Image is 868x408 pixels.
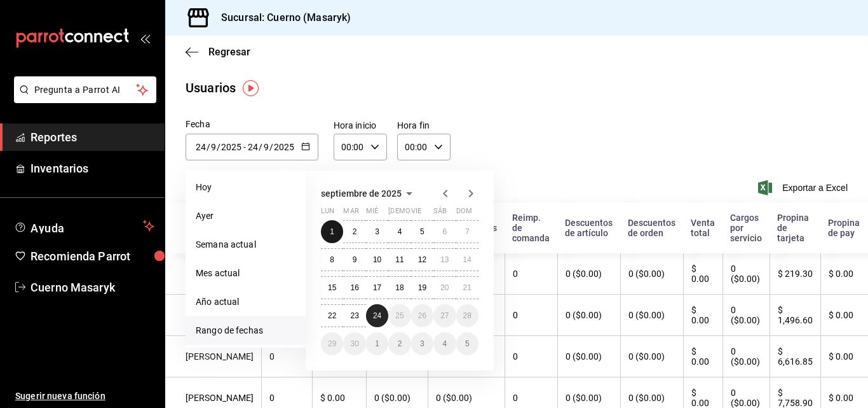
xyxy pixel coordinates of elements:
[418,283,426,292] abbr: 19 de septiembre de 2025
[433,248,456,271] button: 13 de septiembre de 2025
[375,339,379,348] abbr: 1 de octubre de 2025
[186,288,306,316] li: Año actual
[456,332,478,355] button: 5 de octubre de 2025
[350,311,358,320] abbr: 23 de septiembre de 2025
[186,230,306,259] li: Semana actual
[343,220,365,243] button: 2 de septiembre de 2025
[186,316,306,345] li: Rango de fechas
[722,336,770,377] th: 0 ($0.00)
[411,207,421,220] abbr: viernes
[722,253,770,295] th: 0 ($0.00)
[620,202,683,253] th: Descuentos de orden
[321,220,343,243] button: 1 de septiembre de 2025
[433,220,456,243] button: 6 de septiembre de 2025
[505,253,557,295] th: 0
[395,255,403,264] abbr: 11 de septiembre de 2025
[411,304,433,327] button: 26 de septiembre de 2025
[328,283,336,292] abbr: 15 de septiembre de 2025
[620,336,683,377] th: 0 ($0.00)
[140,33,150,43] button: open_drawer_menu
[343,248,365,271] button: 9 de septiembre de 2025
[397,121,451,130] label: Hora fin
[411,248,433,271] button: 12 de septiembre de 2025
[620,253,683,295] th: 0 ($0.00)
[388,304,410,327] button: 25 de septiembre de 2025
[463,283,471,292] abbr: 21 de septiembre de 2025
[683,202,722,253] th: Venta total
[442,339,447,348] abbr: 4 de octubre de 2025
[505,202,557,253] th: Reimp. de comanda
[263,142,269,152] input: Month
[343,276,365,299] button: 16 de septiembre de 2025
[557,202,620,253] th: Descuentos de artículo
[165,336,261,377] th: [PERSON_NAME]
[440,311,449,320] abbr: 27 de septiembre de 2025
[34,83,137,97] span: Pregunta a Parrot AI
[770,253,820,295] th: $ 219.30
[388,220,410,243] button: 4 de septiembre de 2025
[433,207,447,220] abbr: sábado
[31,279,154,296] span: Cuerno Masaryk
[456,220,478,243] button: 7 de septiembre de 2025
[321,304,343,327] button: 22 de septiembre de 2025
[456,207,472,220] abbr: domingo
[442,227,447,236] abbr: 6 de septiembre de 2025
[683,336,722,377] th: $ 0.00
[269,142,273,152] span: /
[321,248,343,271] button: 8 de septiembre de 2025
[186,259,306,288] li: Mes actual
[321,276,343,299] button: 15 de septiembre de 2025
[388,332,410,355] button: 2 de octubre de 2025
[770,336,820,377] th: $ 6,616.85
[465,339,470,348] abbr: 5 de octubre de 2025
[220,142,242,152] input: Year
[321,332,343,355] button: 29 de septiembre de 2025
[420,339,424,348] abbr: 3 de octubre de 2025
[273,142,295,152] input: Year
[186,173,306,202] li: Hoy
[433,304,456,327] button: 27 de septiembre de 2025
[770,295,820,336] th: $ 1,496.60
[328,311,336,320] abbr: 22 de septiembre de 2025
[211,10,351,25] h3: Sucursal: Cuerno (Masaryk)
[186,202,306,230] li: Ayer
[343,304,365,327] button: 23 de septiembre de 2025
[195,142,207,152] input: Day
[683,253,722,295] th: $ 0.00
[186,78,236,97] div: Usuarios
[463,311,471,320] abbr: 28 de septiembre de 2025
[328,339,336,348] abbr: 29 de septiembre de 2025
[165,202,261,253] th: Nombre
[243,142,246,152] span: -
[505,336,557,377] th: 0
[31,129,154,146] span: Reportes
[165,253,261,295] th: [PERSON_NAME]
[186,46,250,58] button: Regresar
[330,227,334,236] abbr: 1 de septiembre de 2025
[398,339,402,348] abbr: 2 de octubre de 2025
[343,332,365,355] button: 30 de septiembre de 2025
[463,255,471,264] abbr: 14 de septiembre de 2025
[247,142,259,152] input: Day
[31,248,154,265] span: Recomienda Parrot
[186,118,318,131] div: Fecha
[243,80,259,96] img: Tooltip marker
[366,332,388,355] button: 1 de octubre de 2025
[440,255,449,264] abbr: 13 de septiembre de 2025
[456,304,478,327] button: 28 de septiembre de 2025
[420,227,424,236] abbr: 5 de septiembre de 2025
[321,207,334,220] abbr: lunes
[770,202,820,253] th: Propina de tarjeta
[433,276,456,299] button: 20 de septiembre de 2025
[683,295,722,336] th: $ 0.00
[388,248,410,271] button: 11 de septiembre de 2025
[465,227,470,236] abbr: 7 de septiembre de 2025
[722,295,770,336] th: 0 ($0.00)
[557,253,620,295] th: 0 ($0.00)
[334,121,387,130] label: Hora inicio
[395,283,403,292] abbr: 18 de septiembre de 2025
[456,276,478,299] button: 21 de septiembre de 2025
[261,336,312,377] th: 0
[353,255,357,264] abbr: 9 de septiembre de 2025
